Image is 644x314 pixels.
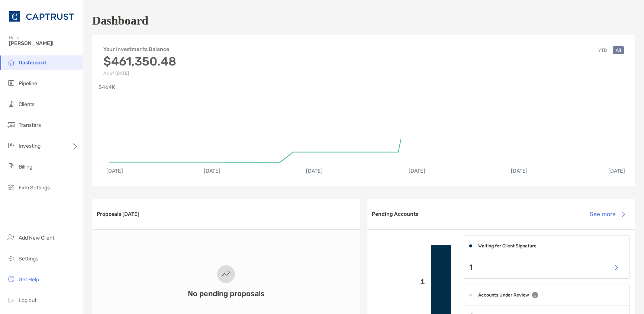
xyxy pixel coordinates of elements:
[19,235,54,241] span: Add New Client
[7,233,16,242] img: add_new_client icon
[19,143,41,149] span: Investing
[478,243,537,249] h4: Waiting for Client Signature
[7,295,16,304] img: logout icon
[511,168,528,174] text: [DATE]
[478,292,529,298] h4: Accounts Under Review
[19,80,37,87] span: Pipeline
[7,254,16,263] img: settings icon
[92,14,148,28] h1: Dashboard
[9,40,78,47] span: [PERSON_NAME]!
[373,277,425,286] p: 1
[7,120,16,129] img: transfers icon
[19,122,41,128] span: Transfers
[7,99,16,108] img: clients icon
[372,211,418,217] h3: Pending Accounts
[409,168,425,174] text: [DATE]
[19,101,35,108] span: Clients
[7,162,16,171] img: billing icon
[7,141,16,150] img: investing icon
[204,168,220,174] text: [DATE]
[19,60,46,66] span: Dashboard
[7,183,16,192] img: firm-settings icon
[7,275,16,283] img: get-help icon
[103,54,176,68] h3: $461,350.48
[9,3,74,30] img: CAPTRUST Logo
[584,206,631,222] button: See more
[7,78,16,87] img: pipeline icon
[7,58,16,67] img: dashboard icon
[19,276,39,283] span: Get Help
[19,256,38,262] span: Settings
[19,164,32,170] span: Billing
[19,297,36,304] span: Log out
[103,46,176,52] h4: Your Investments Balance
[106,168,123,174] text: [DATE]
[99,84,115,90] text: $464K
[613,46,624,54] button: All
[97,211,139,217] h3: Proposals [DATE]
[469,263,473,272] p: 1
[188,289,265,298] h3: No pending proposals
[103,71,176,76] p: As of [DATE]
[595,46,610,54] button: YTD
[306,168,323,174] text: [DATE]
[609,168,625,174] text: [DATE]
[19,185,50,191] span: Firm Settings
